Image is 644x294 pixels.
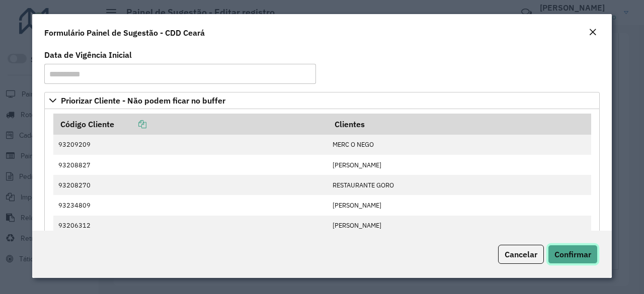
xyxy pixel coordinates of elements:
a: Priorizar Cliente - Não podem ficar no buffer [44,92,600,109]
a: Copiar [114,119,146,129]
td: 93208827 [53,155,328,175]
button: Confirmar [548,245,598,264]
th: Clientes [328,114,591,135]
td: MERC O NEGO [328,135,591,155]
td: RESTAURANTE GORO [328,175,591,195]
th: Código Cliente [53,114,328,135]
td: 93234809 [53,195,328,215]
td: [PERSON_NAME] [328,216,591,236]
span: Confirmar [554,249,591,259]
td: 93206312 [53,216,328,236]
td: 93209209 [53,135,328,155]
h4: Formulário Painel de Sugestão - CDD Ceará [44,27,205,39]
span: Priorizar Cliente - Não podem ficar no buffer [61,96,225,105]
td: [PERSON_NAME] [328,155,591,175]
td: 93208270 [53,175,328,195]
button: Cancelar [498,245,544,264]
td: [PERSON_NAME] [328,195,591,215]
label: Data de Vigência Inicial [44,49,132,61]
em: Fechar [589,28,597,36]
span: Cancelar [505,249,537,259]
button: Close [586,26,600,39]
